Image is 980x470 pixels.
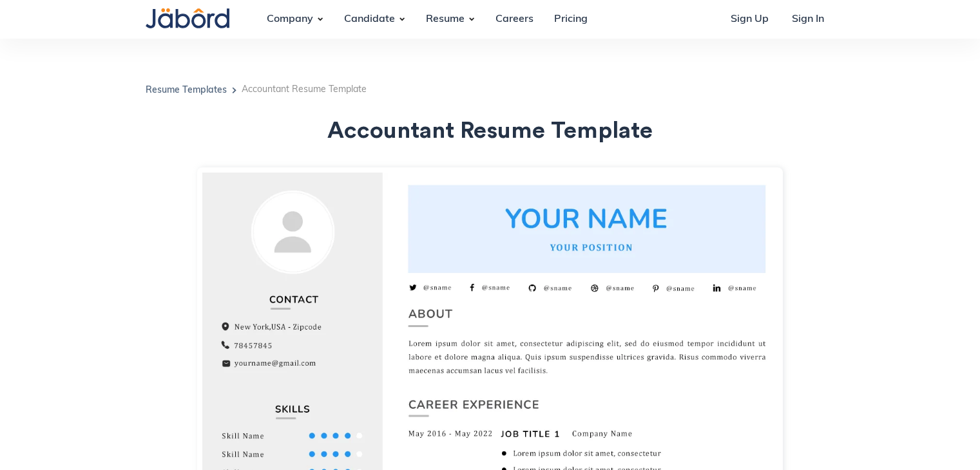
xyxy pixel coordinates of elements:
[416,2,475,37] div: Resume
[256,2,323,37] div: Company
[720,2,779,37] a: Sign Up
[146,8,229,28] img: Jabord
[334,2,405,37] div: Candidate
[782,2,834,37] a: Sign In
[242,86,367,95] h5: Accountant Resume Template
[146,86,227,95] a: Resume Templates
[544,2,598,37] a: Pricing
[146,118,835,144] h1: Accountant Resume Template
[485,2,544,37] a: Careers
